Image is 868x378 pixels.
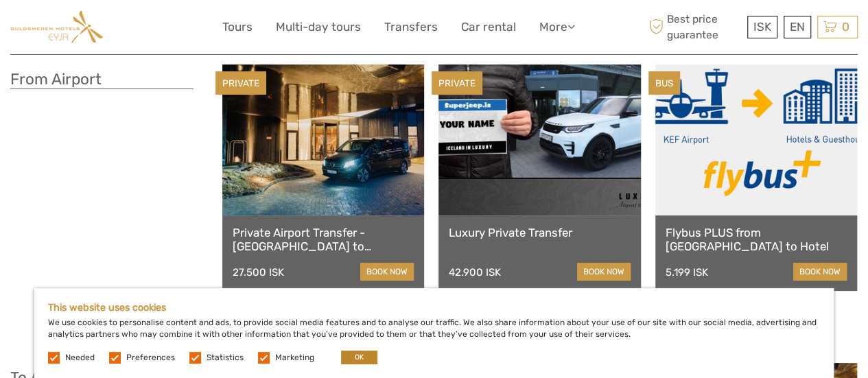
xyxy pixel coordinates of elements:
span: 0 [840,20,852,34]
div: PRIVATE [215,71,266,95]
div: PRIVATE [432,71,482,95]
a: More [539,17,575,37]
a: book now [360,263,414,281]
div: EN [784,16,811,38]
a: book now [577,263,631,281]
img: Guldsmeden Eyja [10,10,103,44]
div: We use cookies to personalise content and ads, to provide social media features and to analyse ou... [34,288,834,378]
div: 42.900 ISK [449,266,501,279]
div: 5.199 ISK [666,266,708,279]
p: We're away right now. Please check back later! [19,24,155,35]
a: Car rental [461,17,516,37]
button: OK [341,351,377,364]
div: 27.500 ISK [233,266,284,279]
span: Best price guarantee [646,12,744,42]
a: Multi-day tours [276,17,361,37]
span: ISK [753,20,771,34]
a: Private Airport Transfer - [GEOGRAPHIC_DATA] to [GEOGRAPHIC_DATA] [233,226,414,254]
a: Tours [222,17,253,37]
h3: From Airport [10,70,193,89]
h5: This website uses cookies [48,302,820,314]
label: Needed [65,352,95,364]
label: Preferences [126,352,175,364]
label: Marketing [275,352,314,364]
a: book now [793,263,847,281]
a: Luxury Private Transfer [449,226,630,239]
button: Open LiveChat chat widget [158,21,174,38]
label: Statistics [207,352,244,364]
a: Transfers [384,17,438,37]
div: BUS [648,71,680,95]
a: Flybus PLUS from [GEOGRAPHIC_DATA] to Hotel [666,226,847,254]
